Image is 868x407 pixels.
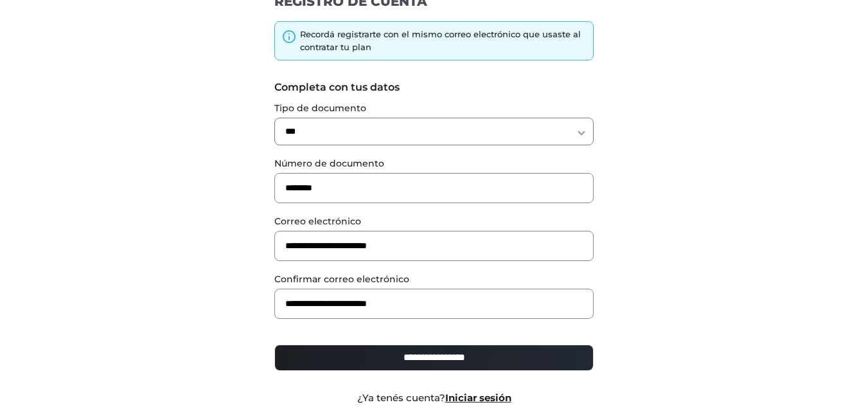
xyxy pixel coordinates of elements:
div: ¿Ya tenés cuenta? [265,391,603,406]
label: Completa con tus datos [274,80,594,95]
label: Confirmar correo electrónico [274,273,594,286]
label: Correo electrónico [274,215,594,228]
label: Número de documento [274,157,594,170]
a: Iniciar sesión [445,392,511,404]
div: Recordá registrarte con el mismo correo electrónico que usaste al contratar tu plan [300,28,587,53]
label: Tipo de documento [274,102,594,115]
